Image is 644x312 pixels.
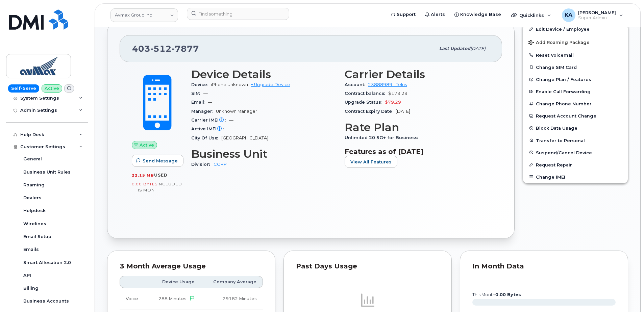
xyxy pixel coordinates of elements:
[191,135,221,140] span: City Of Use
[229,118,233,123] span: —
[523,35,628,49] button: Add Roaming Package
[495,292,521,297] tspan: 0.00 Bytes
[565,11,572,19] span: KA
[201,288,263,310] td: 29182 Minutes
[450,8,506,21] a: Knowledge Base
[345,121,490,133] h3: Rate Plan
[345,91,388,96] span: Contract balance
[528,40,590,46] span: Add Roaming Package
[216,109,257,114] span: Unknown Manager
[470,46,486,51] span: [DATE]
[345,109,396,114] span: Contract Expiry Date
[140,142,154,148] span: Active
[147,276,201,288] th: Device Usage
[132,173,154,178] span: 22.15 MB
[120,288,147,310] td: Voice
[227,126,231,131] span: —
[506,8,556,22] div: Quicklinks
[154,173,168,178] span: used
[191,118,229,123] span: Carrier IMEI
[523,159,628,171] button: Request Repair
[214,162,227,167] a: CORP
[345,82,368,87] span: Account
[523,85,628,98] button: Enable Call Forwarding
[439,46,470,51] span: Last updated
[191,162,214,167] span: Division
[345,68,490,80] h3: Carrier Details
[536,150,592,155] span: Suspend/Cancel Device
[208,100,212,105] span: —
[203,91,208,96] span: —
[172,44,199,54] span: 7877
[211,82,248,87] span: iPhone Unknown
[523,122,628,134] button: Block Data Usage
[251,82,290,87] a: + Upgrade Device
[523,147,628,159] button: Suspend/Cancel Device
[191,126,227,131] span: Active IMEI
[472,292,521,297] text: this month
[523,134,628,147] button: Transfer to Personal
[578,15,616,21] span: Super Admin
[388,91,407,96] span: $179.29
[201,276,263,288] th: Company Average
[385,100,401,105] span: $79.29
[191,148,337,160] h3: Business Unit
[460,11,501,18] span: Knowledge Base
[132,181,182,192] span: included this month
[557,8,628,22] div: Karla Adams
[143,158,178,164] span: Send Message
[472,263,616,270] div: In Month Data
[120,263,263,270] div: 3 Month Average Usage
[523,49,628,61] button: Reset Voicemail
[523,23,628,35] a: Edit Device / Employee
[221,135,268,140] span: [GEOGRAPHIC_DATA]
[158,296,187,301] span: 288 Minutes
[386,8,420,21] a: Support
[523,171,628,183] button: Change IMEI
[191,68,337,80] h3: Device Details
[110,8,178,22] a: Avmax Group Inc
[345,156,397,168] button: View All Features
[150,44,172,54] span: 512
[132,44,199,54] span: 403
[191,82,211,87] span: Device
[132,182,157,186] span: 0.00 Bytes
[396,109,410,114] span: [DATE]
[296,263,439,270] div: Past Days Usage
[345,148,490,156] h3: Features as of [DATE]
[536,89,591,94] span: Enable Call Forwarding
[345,100,385,105] span: Upgrade Status
[132,155,183,167] button: Send Message
[368,82,407,87] a: 23888989 - Telus
[191,100,208,105] span: Email
[431,11,445,18] span: Alerts
[519,12,544,18] span: Quicklinks
[523,110,628,122] button: Request Account Change
[350,159,392,165] span: View All Features
[420,8,450,21] a: Alerts
[523,98,628,110] button: Change Phone Number
[523,61,628,73] button: Change SIM Card
[187,8,289,20] input: Find something...
[578,10,616,15] span: [PERSON_NAME]
[191,91,203,96] span: SIM
[397,11,416,18] span: Support
[536,77,591,82] span: Change Plan / Features
[345,135,421,140] span: Unlimited 20 5G+ for Business
[523,73,628,85] button: Change Plan / Features
[191,109,216,114] span: Manager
